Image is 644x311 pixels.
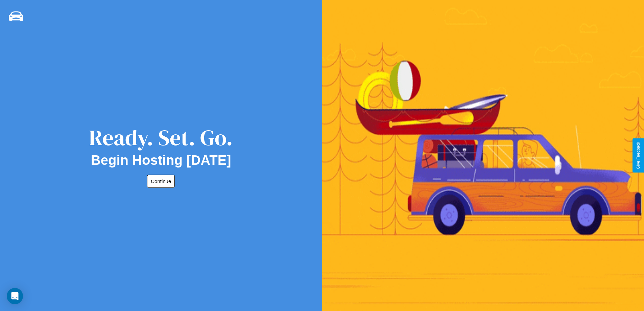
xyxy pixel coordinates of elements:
[89,123,233,153] div: Ready. Set. Go.
[636,142,641,169] div: Give Feedback
[7,288,23,304] div: Open Intercom Messenger
[91,153,231,168] h2: Begin Hosting [DATE]
[147,175,175,188] button: Continue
